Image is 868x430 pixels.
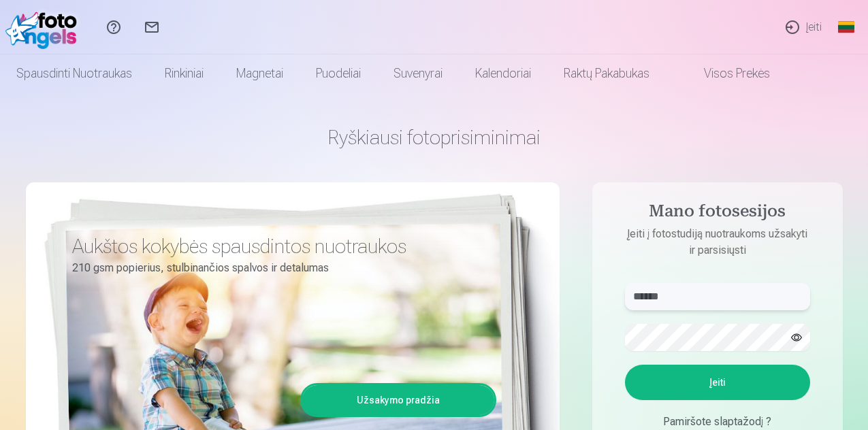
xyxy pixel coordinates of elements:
a: Visos prekės [666,54,786,93]
button: Įeiti [625,365,810,400]
p: 210 gsm popierius, stulbinančios spalvos ir detalumas [72,259,486,278]
a: Kalendoriai [459,54,547,93]
img: /fa2 [5,5,84,49]
a: Magnetai [220,54,300,93]
a: Raktų pakabukas [547,54,666,93]
a: Užsakymo pradžia [302,385,494,415]
h4: Mano fotosesijos [611,201,824,226]
a: Rinkiniai [148,54,220,93]
a: Suvenyrai [377,54,459,93]
p: Įeiti į fotostudiją nuotraukoms užsakyti ir parsisiųsti [611,226,824,259]
a: Puodeliai [300,54,377,93]
div: Pamiršote slaptažodį ? [625,414,810,430]
h3: Aukštos kokybės spausdintos nuotraukos [72,234,486,259]
h1: Ryškiausi fotoprisiminimai [26,125,843,150]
